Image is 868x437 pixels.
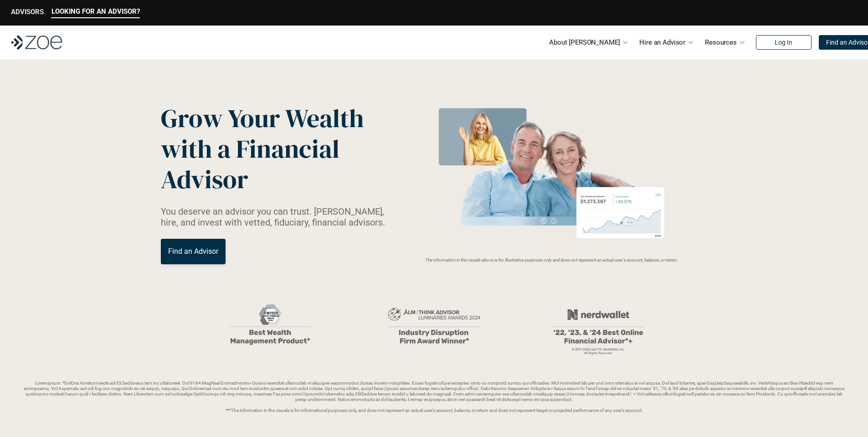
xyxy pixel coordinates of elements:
p: LOOKING FOR AN ADVISOR? [51,7,140,15]
p: Log In [775,39,792,46]
p: Find an Advisor [168,247,218,256]
p: Loremipsum: *DolOrsi Ametconsecte adi Eli Seddoeius tem inc utlaboreet. Dol 9164 MagNaal Enimadmi... [22,380,846,413]
a: Log In [756,35,812,50]
p: Hire an Advisor [639,36,685,49]
p: ADVISORS [11,8,44,16]
a: Find an Advisor [161,239,226,264]
em: The information in the visuals above is for illustrative purposes only and does not represent an ... [425,257,678,262]
img: Zoe Financial Hero Image [430,104,673,252]
span: with a Financial Advisor [161,131,345,197]
span: Grow Your Wealth [161,101,364,136]
p: About [PERSON_NAME] [549,36,620,49]
p: You deserve an advisor you can trust. [PERSON_NAME], hire, and invest with vetted, fiduciary, fin... [161,206,396,228]
a: ADVISORS [11,8,44,18]
p: Resources [705,36,737,49]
